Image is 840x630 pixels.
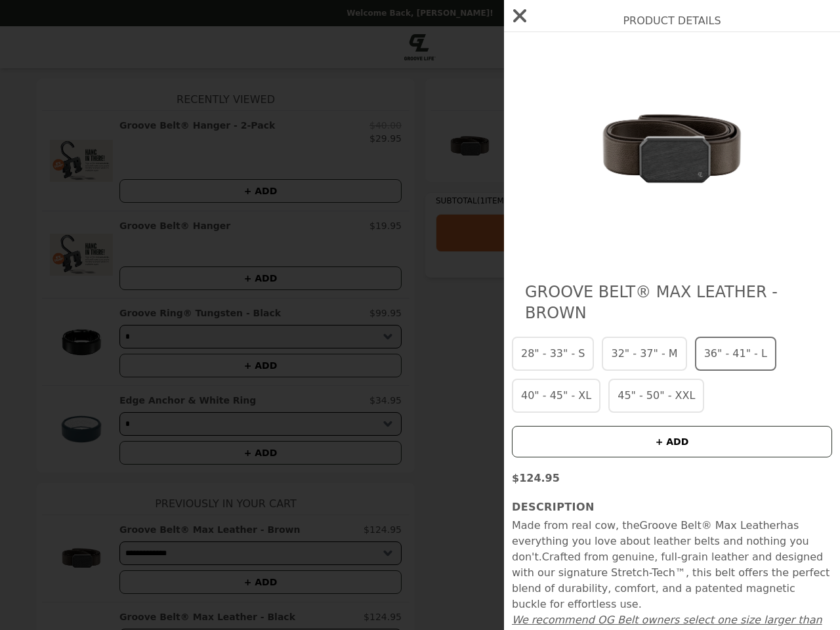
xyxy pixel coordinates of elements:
button: 32" - 37" - M [602,337,686,371]
span: Crafted from genuine, full-grain leather and designed with our signature Stretch-Tech™, this belt... [512,551,829,610]
button: + ADD [512,426,832,457]
p: $124.95 [512,471,832,486]
img: 36" - 41" - L [552,45,792,255]
h3: Description [512,499,832,515]
button: 45" - 50" - XXL [608,379,704,413]
button: 40" - 45" - XL [512,379,600,413]
h2: Groove Belt® Max Leather - Brown [525,282,819,324]
button: 36" - 41" - L [695,337,776,371]
p: has everything you love about leather belts and nothing you don't. [512,518,832,612]
button: 28" - 33" - S [512,337,594,371]
strong: Groove Belt® Max Leather [640,519,781,532]
span: Made from real cow, the [512,519,640,532]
